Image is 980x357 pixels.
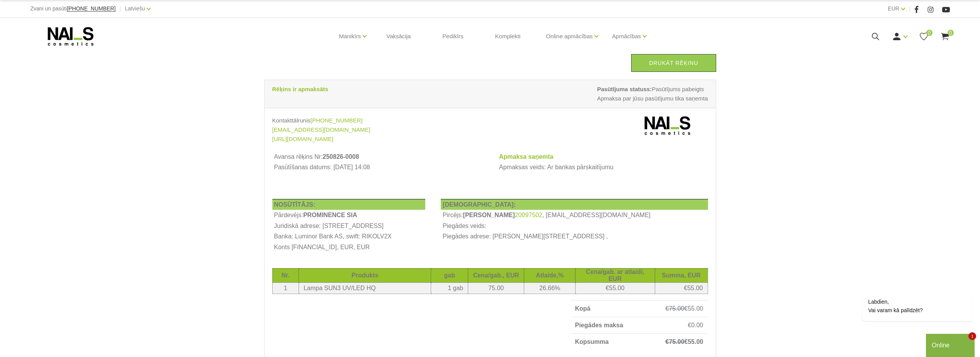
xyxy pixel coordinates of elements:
[575,322,623,328] strong: Piegādes maksa
[666,338,669,345] s: €
[299,268,431,282] th: Produkts
[655,282,708,294] td: €55.00
[431,282,468,294] td: 1 gab
[272,162,482,173] td: Pasūtīšanas datums: [DATE] 14:08
[272,199,426,210] th: NOSŪTĪTĀJS:
[666,305,669,312] s: €
[272,282,299,294] td: 1
[431,268,468,282] th: gab
[919,32,929,41] a: 0
[468,268,524,282] th: Cena/gab., EUR
[272,268,299,282] th: Nr.
[272,242,426,253] th: Konts [FINANCIAL_ID], EUR, EUR
[909,4,910,14] span: |
[436,18,469,55] a: Pedikīrs
[272,221,426,231] th: Juridiskā adrese: [STREET_ADDRESS]
[576,282,655,294] td: €55.00
[524,282,576,294] td: 26.66%
[837,221,976,330] iframe: chat widget
[489,18,527,55] a: Komplekti
[497,162,708,173] td: Apmaksas veids: Ar bankas pārskaitījumu
[463,212,515,218] b: [PERSON_NAME]
[468,282,524,294] td: 75.00
[30,4,115,14] div: Zvani un pasūti
[125,4,145,13] a: Latviešu
[684,338,688,345] span: €
[546,21,593,52] a: Online apmācības
[612,21,641,52] a: Apmācības
[688,322,691,328] span: €
[272,125,370,134] a: [EMAIL_ADDRESS][DOMAIN_NAME]
[515,212,542,219] a: 20097502
[272,210,426,221] td: Pārdevējs:
[688,305,703,312] span: 55.00
[499,153,554,160] strong: Apmaksa saņemta
[339,21,361,52] a: Manikīrs
[272,116,484,125] div: Kontakttālrunis
[272,173,482,184] td: Avansa rēķins izdrukāts: [DATE] 06:08:12
[940,32,950,41] a: 0
[926,30,932,36] span: 0
[597,86,652,92] strong: Pasūtījuma statuss:
[380,18,417,55] a: Vaksācija
[441,199,708,210] th: [DEMOGRAPHIC_DATA]:
[576,268,655,282] th: Cena/gab. ar atlaidi, EUR
[441,231,708,242] td: Piegādes adrese: [PERSON_NAME][STREET_ADDRESS] ,
[669,338,684,345] s: 75.00
[272,134,333,144] a: [URL][DOMAIN_NAME]
[441,210,708,221] td: Pircējs: , [EMAIL_ADDRESS][DOMAIN_NAME]
[655,268,708,282] th: Summa, EUR
[688,338,703,345] span: 55.00
[948,30,954,36] span: 0
[926,332,976,357] iframe: chat widget
[575,305,591,312] strong: Kopā
[631,54,716,72] a: Drukāt rēķinu
[684,305,688,312] span: €
[575,338,609,345] strong: Kopsumma
[669,305,684,312] s: 75.00
[67,6,115,12] a: [PHONE_NUMBER]
[299,282,431,294] td: Lampa SUN3 UV/LED HQ
[311,116,363,125] a: [PHONE_NUMBER]
[597,85,708,103] span: Pasūtījums pabeigts Apmaksa par jūsu pasūtījumu tika saņemta
[272,86,328,92] strong: Rēķins ir apmaksāts
[272,231,426,242] th: Banka: Luminor Bank AS, swift: RIKOLV2X
[441,221,708,231] td: Piegādes veids:
[323,153,359,160] b: 250826-0008
[303,212,357,218] b: PROMINENCE SIA
[119,4,121,14] span: |
[888,4,899,13] a: EUR
[272,151,482,162] th: Avansa rēķins Nr:
[691,322,703,328] span: 0.00
[524,268,576,282] th: Atlaide,%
